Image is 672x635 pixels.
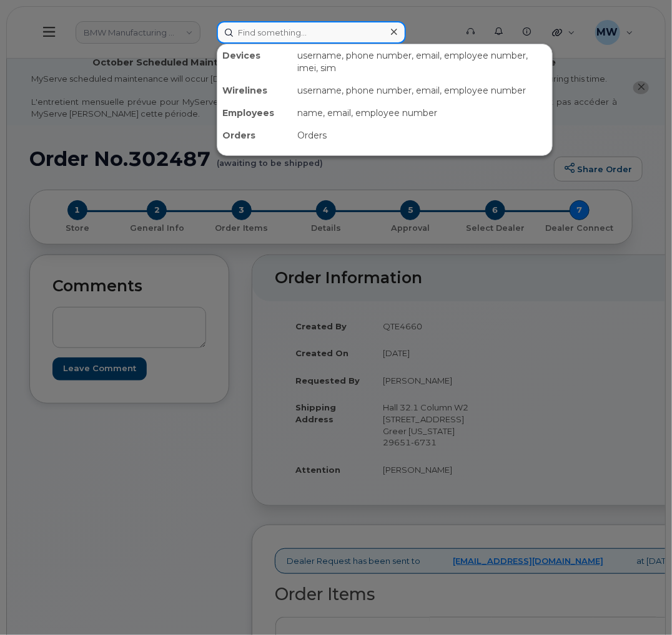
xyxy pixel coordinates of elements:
[217,79,292,102] div: Wirelines
[292,44,552,79] div: username, phone number, email, employee number, imei, sim
[292,124,552,147] div: Orders
[292,79,552,102] div: username, phone number, email, employee number
[618,581,663,626] iframe: Messenger Launcher
[217,124,292,147] div: Orders
[217,102,292,124] div: Employees
[217,44,292,79] div: Devices
[292,102,552,124] div: name, email, employee number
